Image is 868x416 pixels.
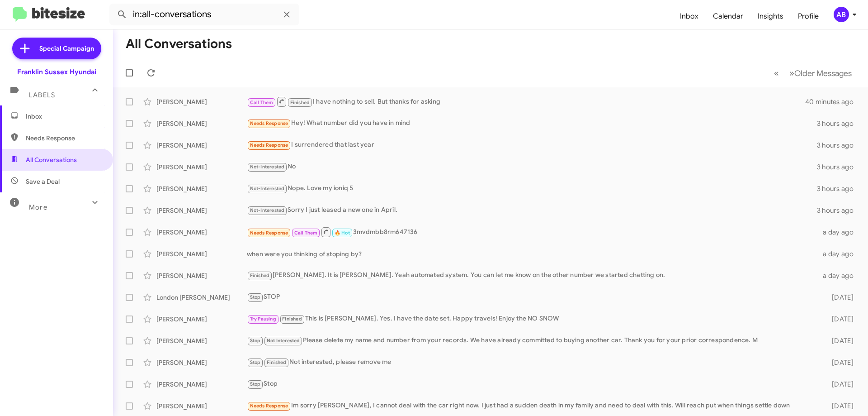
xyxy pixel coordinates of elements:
[26,112,103,121] span: Inbox
[39,44,94,53] span: Special Campaign
[29,91,55,99] span: Labels
[817,315,861,324] div: [DATE]
[250,207,285,213] span: Not-Interested
[156,315,247,324] div: [PERSON_NAME]
[794,68,852,78] span: Older Messages
[826,7,858,22] button: AB
[769,64,857,82] nav: Page navigation example
[247,118,817,129] div: Hey! What number did you have in mind
[156,293,247,302] div: London [PERSON_NAME]
[247,379,817,389] div: Stop
[156,249,247,258] div: [PERSON_NAME]
[247,292,817,302] div: STOP
[250,273,270,278] span: Finished
[247,183,817,194] div: Nope. Love my ioniq 5
[834,7,849,22] div: AB
[784,64,857,82] button: Next
[247,357,817,368] div: Not interested, please remove me
[673,3,706,29] a: Inbox
[12,38,101,59] a: Special Campaign
[250,230,288,236] span: Needs Response
[247,96,807,107] div: I have nothing to sell. But thanks for asking
[26,134,103,143] span: Needs Response
[250,164,285,170] span: Not-Interested
[817,336,861,345] div: [DATE]
[791,3,826,29] a: Profile
[282,316,302,322] span: Finished
[335,230,350,236] span: 🔥 Hot
[817,184,861,193] div: 3 hours ago
[250,100,274,105] span: Call Them
[294,230,318,236] span: Call Them
[250,120,288,126] span: Needs Response
[156,119,247,128] div: [PERSON_NAME]
[247,205,817,215] div: Sorry I just leased a new one in April.
[247,335,817,346] div: Please delete my name and number from your records. We have already committed to buying another c...
[817,141,861,150] div: 3 hours ago
[817,119,861,128] div: 3 hours ago
[789,67,794,79] span: »
[774,67,779,79] span: «
[817,206,861,215] div: 3 hours ago
[817,358,861,367] div: [DATE]
[817,163,861,172] div: 3 hours ago
[156,358,247,367] div: [PERSON_NAME]
[156,402,247,411] div: [PERSON_NAME]
[817,249,861,258] div: a day ago
[817,380,861,389] div: [DATE]
[17,67,96,77] div: Franklin Sussex Hyundai
[250,186,285,191] span: Not-Interested
[156,163,247,172] div: [PERSON_NAME]
[156,184,247,193] div: [PERSON_NAME]
[156,380,247,389] div: [PERSON_NAME]
[750,3,791,29] a: Insights
[247,314,817,324] div: This is [PERSON_NAME]. Yes. I have the date set. Happy travels! Enjoy the NO SNOW
[807,97,861,106] div: 40 minutes ago
[247,270,817,281] div: [PERSON_NAME]. It is [PERSON_NAME]. Yeah automated system. You can let me know on the other numbe...
[817,402,861,411] div: [DATE]
[250,338,261,344] span: Stop
[247,140,817,150] div: I surrendered that last year
[29,203,47,211] span: More
[267,359,287,365] span: Finished
[247,249,817,258] div: when were you thinking of stoping by?
[706,3,750,29] a: Calendar
[267,338,300,344] span: Not Interested
[817,228,861,237] div: a day ago
[250,403,288,409] span: Needs Response
[250,316,276,322] span: Try Pausing
[26,177,60,186] span: Save a Deal
[156,271,247,280] div: [PERSON_NAME]
[247,162,817,172] div: No
[156,141,247,150] div: [PERSON_NAME]
[156,228,247,237] div: [PERSON_NAME]
[250,381,261,387] span: Stop
[290,100,310,105] span: Finished
[817,271,861,280] div: a day ago
[156,206,247,215] div: [PERSON_NAME]
[250,294,261,300] span: Stop
[769,64,784,82] button: Previous
[26,155,77,164] span: All Conversations
[156,97,247,106] div: [PERSON_NAME]
[247,401,817,411] div: Im sorry [PERSON_NAME], I cannot deal with the car right now. I just had a sudden death in my fam...
[109,4,299,25] input: Search
[247,226,817,238] div: 3mvdmbb8rm647136
[817,293,861,302] div: [DATE]
[250,359,261,365] span: Stop
[250,142,288,148] span: Needs Response
[156,336,247,345] div: [PERSON_NAME]
[126,37,232,51] h1: All Conversations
